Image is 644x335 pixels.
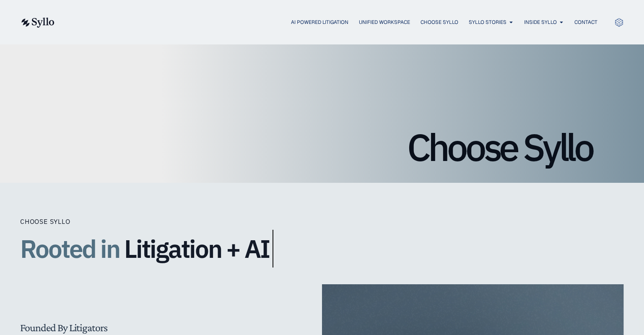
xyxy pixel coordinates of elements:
[20,18,55,28] img: syllo
[20,216,356,226] div: Choose Syllo
[421,18,458,26] a: Choose Syllo
[20,230,119,267] span: Rooted in
[574,18,597,26] a: Contact
[359,18,410,26] a: Unified Workspace
[291,18,348,26] a: AI Powered Litigation
[52,128,592,166] h1: Choose Syllo
[124,235,269,262] span: Litigation + AI
[469,18,506,26] a: Syllo Stories
[524,18,557,26] a: Inside Syllo
[20,322,107,334] span: Founded By Litigators
[71,18,597,26] div: Menu Toggle
[71,18,597,26] nav: Menu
